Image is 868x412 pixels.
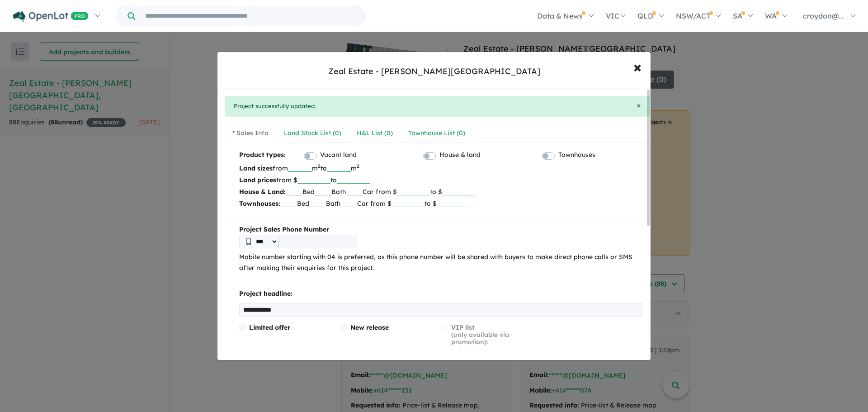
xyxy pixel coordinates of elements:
[633,57,642,76] span: ×
[558,150,595,161] label: Townhouses
[328,66,540,77] div: Zeal Estate - [PERSON_NAME][GEOGRAPHIC_DATA]
[225,96,650,117] div: Project successfully updated.
[350,323,389,331] span: New release
[239,188,286,196] b: House & Land:
[239,162,643,174] p: from m to m
[239,176,276,184] b: Land prices
[13,11,89,22] img: Openlot PRO Logo White
[239,198,643,209] p: Bed Bath Car from $ to $
[246,238,251,245] img: Phone icon
[284,128,341,139] div: Land Stock List ( 0 )
[239,224,643,235] b: Project Sales Phone Number
[320,150,357,161] label: Vacant land
[357,163,359,169] sup: 2
[637,100,641,110] span: ×
[239,199,280,208] b: Townhouses:
[803,11,844,20] span: croydon@...
[439,150,481,161] label: House & land
[239,252,643,274] p: Mobile number starting with 04 is preferred, as this phone number will be shared with buyers to m...
[249,323,290,331] span: Limited offer
[137,6,363,26] input: Try estate name, suburb, builder or developer
[637,101,641,109] button: Close
[239,289,643,299] p: Project headline:
[239,174,643,186] p: from $ to
[239,150,286,162] b: Product types:
[239,186,643,198] p: Bed Bath Car from $ to $
[232,128,269,139] div: * Sales Info
[357,128,393,139] div: H&L List ( 0 )
[318,163,321,169] sup: 2
[408,128,465,139] div: Townhouse List ( 0 )
[239,164,273,172] b: Land sizes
